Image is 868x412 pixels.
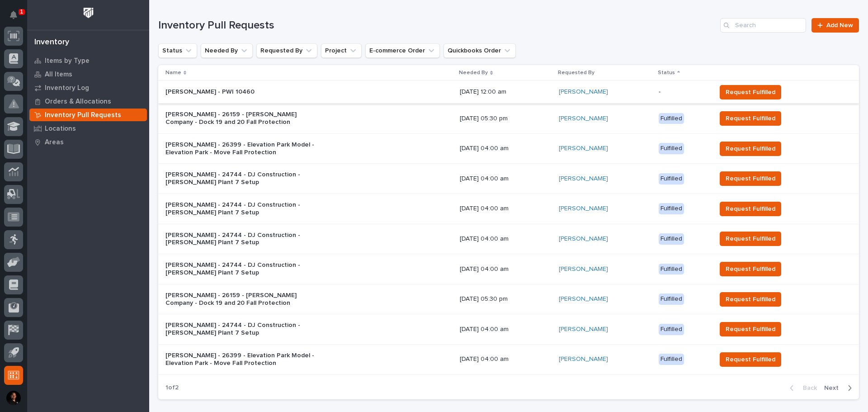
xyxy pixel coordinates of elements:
a: Items by Type [27,54,149,67]
p: Needed By [459,68,488,78]
tr: [PERSON_NAME] - 26399 - Elevation Park Model - Elevation Park - Move Fall Protection[DATE] 04:00 ... [158,133,859,164]
p: [DATE] 04:00 am [460,355,552,363]
button: Needed By [201,43,253,58]
p: 1 [20,9,23,15]
a: [PERSON_NAME] [559,205,608,213]
a: Locations [27,122,149,135]
span: Request Fulfilled [726,234,775,243]
button: Request Fulfilled [720,171,781,186]
p: [DATE] 04:00 am [460,235,552,243]
span: Request Fulfilled [726,204,775,213]
span: Add New [826,22,853,28]
p: [DATE] 04:00 am [460,175,552,183]
span: Request Fulfilled [726,144,775,153]
h1: Inventory Pull Requests [158,19,717,32]
button: Next [821,384,859,392]
a: [PERSON_NAME] [559,175,608,183]
button: Request Fulfilled [720,262,781,276]
button: Project [321,43,362,58]
button: Requested By [256,43,317,58]
button: Request Fulfilled [720,292,781,307]
button: E-commerce Order [365,43,440,58]
p: [DATE] 05:30 pm [460,295,552,303]
button: Request Fulfilled [720,142,781,156]
p: Inventory Log [45,84,89,92]
tr: [PERSON_NAME] - PWI 10460[DATE] 12:00 am[PERSON_NAME] -Request Fulfilled [158,81,859,104]
button: Request Fulfilled [720,85,781,99]
div: Fulfilled [659,113,684,124]
tr: [PERSON_NAME] - 24744 - DJ Construction - [PERSON_NAME] Plant 7 Setup[DATE] 04:00 am[PERSON_NAME]... [158,194,859,224]
img: Workspace Logo [80,5,97,21]
tr: [PERSON_NAME] - 24744 - DJ Construction - [PERSON_NAME] Plant 7 Setup[DATE] 04:00 am[PERSON_NAME]... [158,314,859,345]
span: Back [797,385,817,391]
p: [PERSON_NAME] - 24744 - DJ Construction - [PERSON_NAME] Plant 7 Setup [165,171,324,186]
span: Request Fulfilled [726,114,775,123]
span: Request Fulfilled [726,325,775,334]
p: [PERSON_NAME] - 26399 - Elevation Park Model - Elevation Park - Move Fall Protection [165,141,324,156]
a: Orders & Allocations [27,95,149,108]
p: [PERSON_NAME] - 24744 - DJ Construction - [PERSON_NAME] Plant 7 Setup [165,232,324,247]
div: Fulfilled [659,203,684,214]
span: Request Fulfilled [726,88,775,97]
button: Request Fulfilled [720,352,781,367]
span: Request Fulfilled [726,265,775,274]
tr: [PERSON_NAME] - 26159 - [PERSON_NAME] Company - Dock 19 and 20 Fall Protection[DATE] 05:30 pm[PER... [158,104,859,134]
p: [DATE] 05:30 pm [460,115,552,123]
a: All Items [27,67,149,81]
div: Fulfilled [659,294,684,305]
button: Status [158,43,197,58]
p: Items by Type [45,57,90,65]
button: Request Fulfilled [720,202,781,216]
button: Request Fulfilled [720,111,781,126]
span: Request Fulfilled [726,174,775,183]
p: [PERSON_NAME] - 24744 - DJ Construction - [PERSON_NAME] Plant 7 Setup [165,261,324,277]
p: [PERSON_NAME] - 24744 - DJ Construction - [PERSON_NAME] Plant 7 Setup [165,201,324,217]
button: Request Fulfilled [720,322,781,336]
span: Request Fulfilled [726,355,775,364]
p: [PERSON_NAME] - 26159 - [PERSON_NAME] Company - Dock 19 and 20 Fall Protection [165,292,324,307]
div: Fulfilled [659,233,684,245]
a: Areas [27,135,149,149]
a: Inventory Log [27,81,149,95]
p: [DATE] 04:00 am [460,145,552,152]
tr: [PERSON_NAME] - 24744 - DJ Construction - [PERSON_NAME] Plant 7 Setup[DATE] 04:00 am[PERSON_NAME]... [158,224,859,254]
a: [PERSON_NAME] [559,88,608,96]
div: Fulfilled [659,264,684,275]
a: [PERSON_NAME] [559,355,608,363]
button: users-avatar [4,388,23,407]
p: [PERSON_NAME] - PWI 10460 [165,88,324,96]
div: Fulfilled [659,324,684,335]
p: [PERSON_NAME] - 26159 - [PERSON_NAME] Company - Dock 19 and 20 Fall Protection [165,111,324,126]
p: Orders & Allocations [45,98,111,106]
div: Notifications1 [11,11,23,25]
div: Fulfilled [659,354,684,365]
p: Requested By [558,68,594,78]
p: Locations [45,125,76,133]
p: All Items [45,71,72,79]
div: Inventory [34,38,69,47]
a: [PERSON_NAME] [559,326,608,333]
button: Notifications [4,5,23,24]
div: Fulfilled [659,173,684,185]
a: Add New [811,18,859,33]
a: [PERSON_NAME] [559,265,608,273]
p: [DATE] 12:00 am [460,88,552,96]
p: [DATE] 04:00 am [460,326,552,333]
tr: [PERSON_NAME] - 24744 - DJ Construction - [PERSON_NAME] Plant 7 Setup[DATE] 04:00 am[PERSON_NAME]... [158,254,859,284]
p: 1 of 2 [158,377,186,399]
p: [DATE] 04:00 am [460,265,552,273]
p: - [659,88,709,96]
input: Search [720,18,806,33]
a: [PERSON_NAME] [559,145,608,152]
p: Inventory Pull Requests [45,111,121,119]
span: Next [824,385,844,391]
p: Areas [45,138,64,147]
a: [PERSON_NAME] [559,235,608,243]
p: [DATE] 04:00 am [460,205,552,213]
div: Fulfilled [659,143,684,154]
a: [PERSON_NAME] [559,295,608,303]
a: [PERSON_NAME] [559,115,608,123]
button: Request Fulfilled [720,232,781,246]
tr: [PERSON_NAME] - 24744 - DJ Construction - [PERSON_NAME] Plant 7 Setup[DATE] 04:00 am[PERSON_NAME]... [158,164,859,194]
